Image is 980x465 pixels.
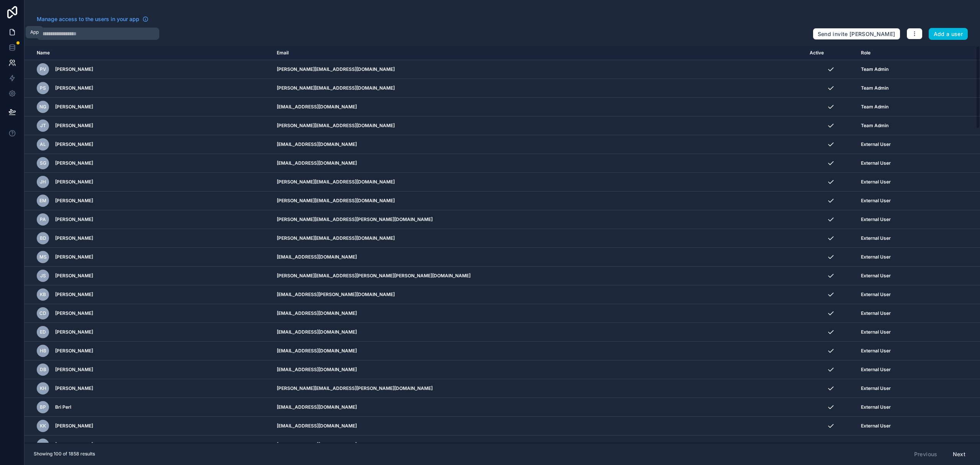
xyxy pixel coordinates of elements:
[272,135,805,154] td: [EMAIL_ADDRESS][DOMAIN_NAME]
[55,85,93,91] span: [PERSON_NAME]
[272,417,805,436] td: [EMAIL_ADDRESS][DOMAIN_NAME]
[861,273,891,279] span: External User
[861,385,891,391] span: External User
[40,235,46,241] span: BD
[272,229,805,248] td: [PERSON_NAME][EMAIL_ADDRESS][DOMAIN_NAME]
[24,46,272,60] th: Name
[55,141,93,147] span: [PERSON_NAME]
[55,254,93,260] span: [PERSON_NAME]
[40,273,46,279] span: JS
[55,423,93,429] span: [PERSON_NAME]
[805,46,857,60] th: Active
[55,235,93,241] span: [PERSON_NAME]
[861,404,891,410] span: External User
[55,160,93,166] span: [PERSON_NAME]
[40,216,46,223] span: PA
[947,448,971,461] button: Next
[39,198,46,204] span: EM
[40,66,46,72] span: PV
[55,348,93,354] span: [PERSON_NAME]
[272,173,805,192] td: [PERSON_NAME][EMAIL_ADDRESS][DOMAIN_NAME]
[40,348,46,354] span: HB
[40,291,46,298] span: KB
[861,198,891,204] span: External User
[24,46,980,443] div: scrollable content
[272,154,805,173] td: [EMAIL_ADDRESS][DOMAIN_NAME]
[861,310,891,316] span: External User
[272,398,805,417] td: [EMAIL_ADDRESS][DOMAIN_NAME]
[40,423,46,429] span: KK
[55,310,93,316] span: [PERSON_NAME]
[40,123,46,129] span: JT
[55,367,93,373] span: [PERSON_NAME]
[55,123,93,129] span: [PERSON_NAME]
[39,254,47,260] span: MS
[861,160,891,166] span: External User
[40,367,46,373] span: DB
[272,192,805,210] td: [PERSON_NAME][EMAIL_ADDRESS][DOMAIN_NAME]
[34,451,95,457] span: Showing 100 of 1858 results
[40,85,46,91] span: PS
[861,291,891,298] span: External User
[37,15,149,23] a: Manage access to the users in your app
[861,423,891,429] span: External User
[40,442,46,448] span: AB
[55,66,93,72] span: [PERSON_NAME]
[861,329,891,335] span: External User
[813,28,900,40] button: Send invite [PERSON_NAME]
[55,329,93,335] span: [PERSON_NAME]
[55,179,93,185] span: [PERSON_NAME]
[40,404,46,410] span: BP
[856,46,942,60] th: Role
[861,85,889,91] span: Team Admin
[30,29,39,35] div: App
[861,442,891,448] span: External User
[861,141,891,147] span: External User
[39,310,46,316] span: CD
[37,15,139,23] span: Manage access to the users in your app
[272,360,805,379] td: [EMAIL_ADDRESS][DOMAIN_NAME]
[272,342,805,360] td: [EMAIL_ADDRESS][DOMAIN_NAME]
[861,367,891,373] span: External User
[861,235,891,241] span: External User
[272,248,805,267] td: [EMAIL_ADDRESS][DOMAIN_NAME]
[272,285,805,304] td: [EMAIL_ADDRESS][PERSON_NAME][DOMAIN_NAME]
[55,104,93,110] span: [PERSON_NAME]
[40,141,46,147] span: AL
[39,104,46,110] span: NG
[55,198,93,204] span: [PERSON_NAME]
[272,79,805,98] td: [PERSON_NAME][EMAIL_ADDRESS][DOMAIN_NAME]
[861,254,891,260] span: External User
[272,436,805,454] td: [EMAIL_ADDRESS][DOMAIN_NAME]
[55,216,93,223] span: [PERSON_NAME]
[861,216,891,223] span: External User
[861,66,889,72] span: Team Admin
[272,304,805,323] td: [EMAIL_ADDRESS][DOMAIN_NAME]
[40,385,46,391] span: KH
[272,379,805,398] td: [PERSON_NAME][EMAIL_ADDRESS][PERSON_NAME][DOMAIN_NAME]
[861,179,891,185] span: External User
[40,329,46,335] span: ED
[272,267,805,285] td: [PERSON_NAME][EMAIL_ADDRESS][PERSON_NAME][PERSON_NAME][DOMAIN_NAME]
[55,404,71,410] span: Bri Perl
[272,323,805,342] td: [EMAIL_ADDRESS][DOMAIN_NAME]
[272,116,805,135] td: [PERSON_NAME][EMAIL_ADDRESS][DOMAIN_NAME]
[272,98,805,116] td: [EMAIL_ADDRESS][DOMAIN_NAME]
[861,348,891,354] span: External User
[55,273,93,279] span: [PERSON_NAME]
[272,46,805,60] th: Email
[861,123,889,129] span: Team Admin
[40,160,46,166] span: SG
[929,28,968,40] button: Add a user
[861,104,889,110] span: Team Admin
[272,60,805,79] td: [PERSON_NAME][EMAIL_ADDRESS][DOMAIN_NAME]
[55,291,93,298] span: [PERSON_NAME]
[55,442,93,448] span: [PERSON_NAME]
[40,179,46,185] span: JH
[272,210,805,229] td: [PERSON_NAME][EMAIL_ADDRESS][PERSON_NAME][DOMAIN_NAME]
[55,385,93,391] span: [PERSON_NAME]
